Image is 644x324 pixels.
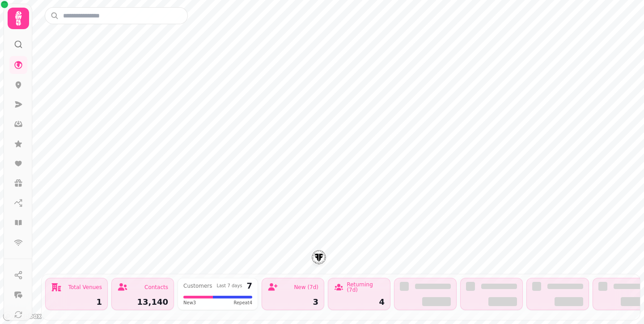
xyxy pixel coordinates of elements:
div: Map marker [312,250,326,267]
div: Returning (7d) [347,282,385,293]
div: 3 [267,298,318,306]
div: 7 [246,282,252,290]
div: 4 [334,298,385,306]
div: 1 [51,298,102,306]
div: New (7d) [294,285,318,290]
div: Contacts [144,285,168,290]
a: Mapbox logo [3,311,42,321]
div: 13,140 [117,298,168,306]
button: Fluidity Freerun Academy [312,250,326,264]
div: Total Venues [68,285,102,290]
div: Customers [183,283,212,289]
span: Repeat 4 [233,299,252,306]
span: New 3 [183,299,196,306]
div: Last 7 days [216,284,242,288]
